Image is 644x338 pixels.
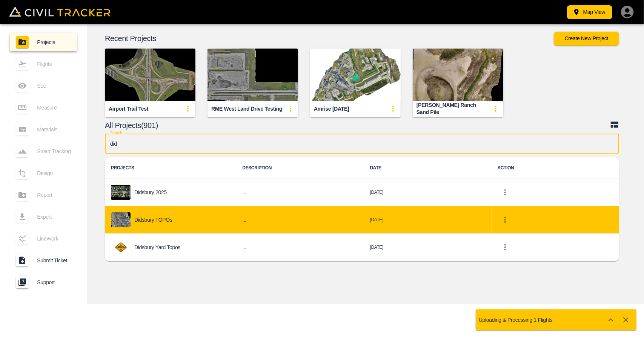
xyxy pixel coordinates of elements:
p: Didsbury Yard Topos [134,244,180,250]
a: Support [10,273,77,291]
button: update-card-details [488,101,503,116]
h6: ... [242,243,358,252]
button: update-card-details [283,101,298,116]
a: Projects [10,33,77,51]
table: project-list-table [105,157,619,261]
th: PROJECTS [105,157,236,179]
img: Airport Trail Test [105,49,195,101]
div: Amrise [DATE] [314,105,349,113]
div: RME West Land Drive Testing [211,105,282,113]
td: [DATE] [364,234,492,261]
p: Recent Projects [105,35,554,41]
h6: ... [242,215,358,225]
th: DESCRIPTION [236,157,364,179]
div: Airport Trail Test [109,105,148,113]
th: ACTION [492,157,619,179]
button: update-card-details [386,101,401,116]
p: Uploading & Processing 1 Flights [479,317,553,323]
h6: ... [242,188,358,197]
th: DATE [364,157,492,179]
div: [PERSON_NAME] Ranch Sand pile [417,102,488,116]
button: Map View [567,5,612,19]
img: project-image [111,240,131,255]
img: RME West Land Drive Testing [207,49,298,101]
img: Civil Tracker [9,6,111,17]
img: Amrise Sep 2025 [310,49,401,101]
td: [DATE] [364,206,492,234]
button: update-card-details [180,101,195,116]
img: project-image [111,212,131,227]
span: Projects [37,39,71,45]
p: Didsbury TOPOs [134,217,172,223]
button: Create New Project [554,32,619,46]
span: Support [37,279,71,285]
img: project-image [111,185,131,200]
button: Show more [603,312,618,327]
img: Adams Ranch Sand pile [413,49,503,101]
a: Submit Ticket [10,251,77,269]
p: Didsbury 2025 [134,189,167,195]
p: All Projects(901) [105,122,610,128]
td: [DATE] [364,179,492,206]
span: Submit Ticket [37,257,71,263]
